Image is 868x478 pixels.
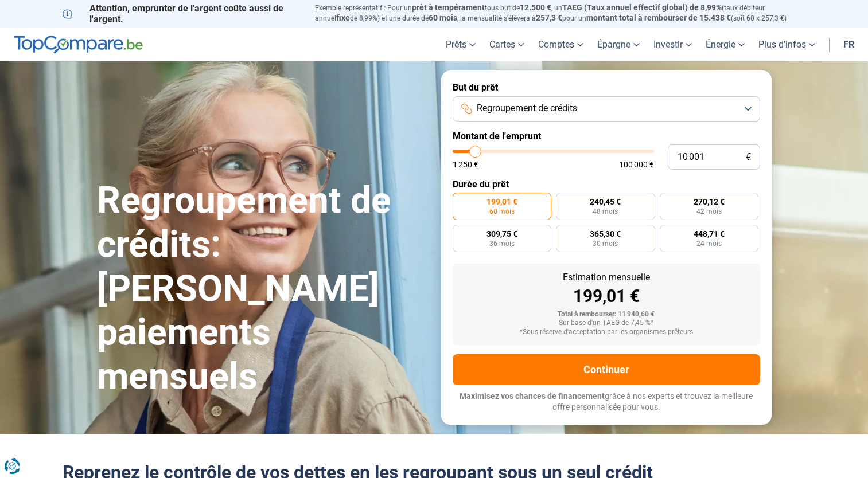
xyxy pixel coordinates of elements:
[752,28,822,61] a: Plus d'infos
[486,198,517,206] span: 199,01 €
[453,96,760,122] button: Regroupement de crédits
[462,273,751,282] div: Estimation mensuelle
[696,240,722,247] span: 24 mois
[97,179,427,399] h1: Regroupement de crédits: [PERSON_NAME] paiements mensuels
[619,160,654,169] span: 100 000 €
[14,36,143,54] img: TopCompare
[586,13,731,22] span: montant total à rembourser de 15.438 €
[590,28,647,61] a: Épargne
[429,13,457,22] span: 60 mois
[453,179,760,190] label: Durée du prêt
[462,319,751,327] div: Sur base d'un TAEG de 7,45 %*
[477,102,577,115] span: Regroupement de crédits
[536,13,562,22] span: 257,3 €
[486,230,517,238] span: 309,75 €
[462,311,751,319] div: Total à rembourser: 11 940,60 €
[694,230,725,238] span: 448,71 €
[482,28,531,61] a: Cartes
[520,3,551,12] span: 12.500 €
[699,28,752,61] a: Énergie
[593,240,618,247] span: 30 mois
[590,198,621,206] span: 240,45 €
[562,3,722,12] span: TAEG (Taux annuel effectif global) de 8,99%
[462,328,751,336] div: *Sous réserve d'acceptation par les organismes prêteurs
[590,230,621,238] span: 365,30 €
[453,354,760,385] button: Continuer
[336,13,350,22] span: fixe
[63,3,301,25] p: Attention, emprunter de l'argent coûte aussi de l'argent.
[593,208,618,215] span: 48 mois
[412,3,485,12] span: prêt à tempérament
[453,391,760,413] p: grâce à nos experts et trouvez la meilleure offre personnalisée pour vous.
[453,131,760,142] label: Montant de l'emprunt
[531,28,590,61] a: Comptes
[489,240,515,247] span: 36 mois
[453,82,760,93] label: But du prêt
[696,208,722,215] span: 42 mois
[489,208,515,215] span: 60 mois
[746,152,751,162] span: €
[462,288,751,305] div: 199,01 €
[439,28,482,61] a: Prêts
[694,198,725,206] span: 270,12 €
[453,160,478,169] span: 1 250 €
[315,3,806,23] p: Exemple représentatif : Pour un tous but de , un (taux débiteur annuel de 8,99%) et une durée de ...
[647,28,699,61] a: Investir
[460,391,605,401] span: Maximisez vos chances de financement
[836,28,861,61] a: fr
